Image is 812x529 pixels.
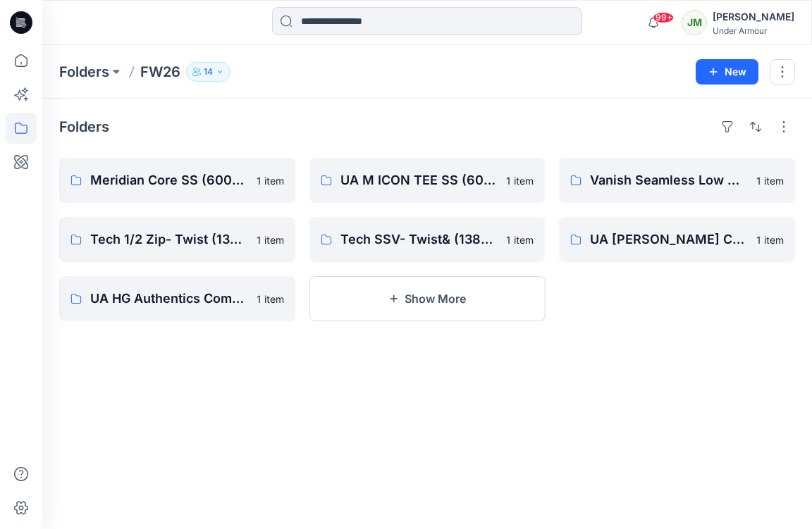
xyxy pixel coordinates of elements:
button: New [696,59,758,85]
a: Tech 1/2 Zip- Twist (1384225)1 item [59,217,295,262]
p: UA HG Authentics Comp SS (1365460) [90,289,248,309]
p: Tech 1/2 Zip- Twist (1384225) [90,230,248,249]
p: 14 [204,64,213,80]
p: Meridian Core SS (6000341) [90,170,248,190]
p: 1 item [756,173,784,188]
p: 1 item [257,173,284,188]
div: JM [682,10,707,35]
h4: Folders [59,118,109,135]
div: Under Armour [713,25,794,36]
a: Vanish Seamless Low Bra (1384417)1 item [559,158,795,203]
a: UA M ICON TEE SS (6000000)1 item [309,158,546,203]
button: Show More [309,276,546,321]
a: UA [PERSON_NAME] Comp [PERSON_NAME] (1372586)1 item [559,217,795,262]
p: Tech SSV- Twist& (1384221) [340,230,498,249]
p: UA [PERSON_NAME] Comp [PERSON_NAME] (1372586) [590,230,748,249]
span: 99+ [653,12,674,23]
p: 1 item [756,232,784,247]
div: [PERSON_NAME] [713,8,794,25]
p: 1 item [506,173,534,188]
p: 1 item [257,292,284,306]
p: 1 item [257,232,284,247]
a: Meridian Core SS (6000341)1 item [59,158,295,203]
a: Folders [59,62,109,82]
p: 1 item [506,232,534,247]
p: UA M ICON TEE SS (6000000) [340,170,498,190]
p: FW26 [140,62,180,82]
button: 14 [186,62,230,82]
p: Vanish Seamless Low Bra (1384417) [590,170,748,190]
a: UA HG Authentics Comp SS (1365460)1 item [59,276,295,321]
a: Tech SSV- Twist& (1384221)1 item [309,217,546,262]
